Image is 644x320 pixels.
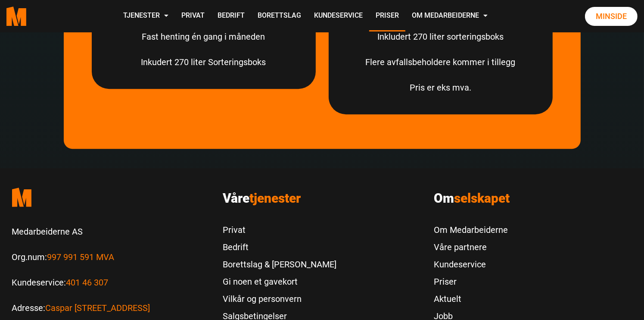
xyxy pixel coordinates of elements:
[454,191,510,206] span: selskapet
[100,55,307,69] p: Inkudert 270 liter Sorteringsboks
[12,181,210,213] a: Medarbeiderne start
[223,221,337,238] a: Privat
[308,1,369,31] a: Kundeservice
[100,29,307,44] p: Fast henting én gang i måneden
[66,277,109,288] a: Call us to 401 46 307
[46,303,150,313] a: Les mer om Caspar Storms vei 16, 0664 Oslo
[12,250,210,264] p: Org.num:
[12,301,210,315] p: Adresse:
[223,256,337,273] a: Borettslag & [PERSON_NAME]
[223,290,337,307] a: Vilkår og personvern
[211,1,251,31] a: Bedrift
[47,252,115,262] a: Les mer om Org.num
[223,273,337,290] a: Gi noen et gavekort
[405,1,494,31] a: Om Medarbeiderne
[223,191,421,206] h3: Våre
[223,238,337,256] a: Bedrift
[434,256,508,273] a: Kundeservice
[369,1,405,31] a: Priser
[434,221,508,238] a: Om Medarbeiderne
[250,191,301,206] span: tjenester
[434,238,508,256] a: Våre partnere
[12,275,210,290] p: Kundeservice:
[117,1,175,31] a: Tjenester
[337,29,544,44] p: Inkludert 270 liter sorteringsboks
[12,224,210,239] p: Medarbeiderne AS
[434,290,508,307] a: Aktuelt
[337,55,544,69] p: Flere avfallsbeholdere kommer i tillegg
[434,191,632,206] h3: Om
[434,273,508,290] a: Priser
[175,1,211,31] a: Privat
[337,80,544,95] p: Pris er eks mva.
[251,1,308,31] a: Borettslag
[585,7,638,26] a: Minside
